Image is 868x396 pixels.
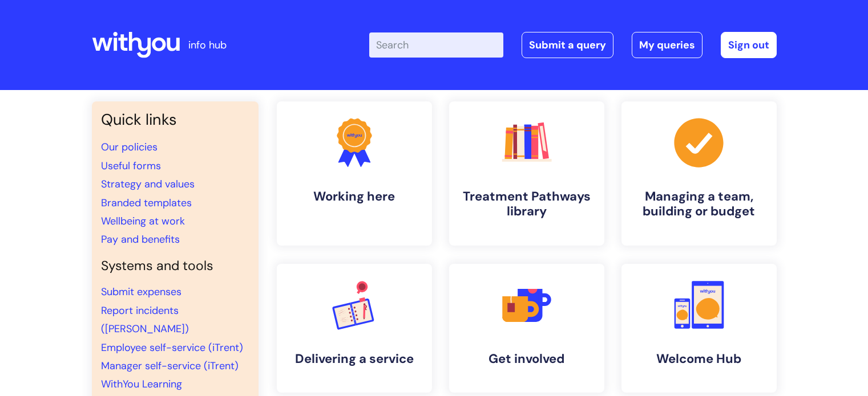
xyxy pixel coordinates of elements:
a: Treatment Pathways library [449,101,604,246]
h4: Welcome Hub [631,352,768,366]
a: Submit expenses [101,285,181,299]
a: Strategy and values [101,177,195,191]
a: My queries [632,32,703,58]
a: Submit a query [522,32,613,58]
a: WithYou Learning [101,377,182,391]
h3: Quick links [101,111,249,129]
p: info hub [188,36,227,54]
a: Sign out [721,32,777,58]
a: Report incidents ([PERSON_NAME]) [101,304,189,336]
h4: Managing a team, building or budget [631,189,768,219]
a: Wellbeing at work [101,214,185,228]
a: Branded templates [101,196,192,210]
h4: Delivering a service [286,352,423,366]
a: Employee self-service (iTrent) [101,341,243,354]
a: Get involved [449,264,604,393]
a: Pay and benefits [101,232,180,246]
h4: Systems and tools [101,258,249,274]
h4: Get involved [458,352,595,366]
a: Managing a team, building or budget [621,101,777,246]
a: Welcome Hub [621,264,777,393]
a: Delivering a service [277,264,432,393]
h4: Treatment Pathways library [458,189,595,219]
a: Manager self-service (iTrent) [101,359,239,373]
a: Working here [277,101,432,246]
a: Useful forms [101,159,161,173]
div: | - [369,32,777,58]
h4: Working here [286,189,423,204]
input: Search [369,32,503,58]
a: Our policies [101,140,158,154]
